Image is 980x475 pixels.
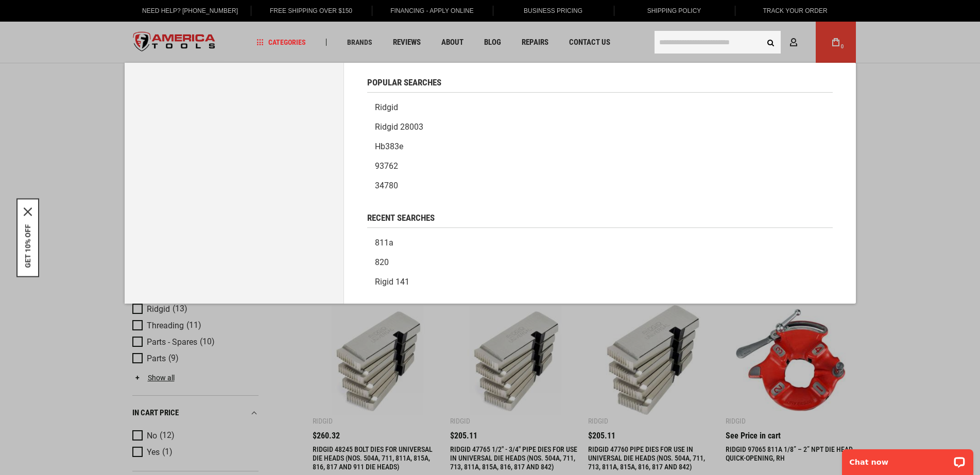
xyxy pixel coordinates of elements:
a: rigid 141 [367,272,833,292]
a: Hb383e [367,137,833,156]
a: 34780 [367,176,833,196]
button: Search [761,32,781,52]
a: Categories [252,36,311,49]
span: Recent Searches [367,214,435,222]
svg: close icon [24,207,32,216]
iframe: LiveChat chat widget [835,443,980,475]
button: Close [24,207,32,216]
a: 93762 [367,156,833,176]
span: Categories [256,39,306,46]
button: GET 10% OFF [24,224,32,268]
a: 811a [367,233,833,253]
a: Ridgid 28003 [367,117,833,137]
a: Ridgid [367,98,833,117]
a: Brands [342,36,377,49]
span: Popular Searches [367,78,441,87]
span: Brands [347,39,372,46]
a: 820 [367,253,833,272]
